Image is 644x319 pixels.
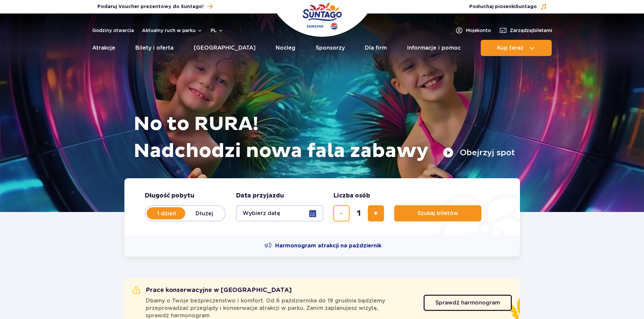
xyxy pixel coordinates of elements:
a: Nocleg [276,40,295,56]
span: Długość pobytu [145,192,194,200]
a: Mojekonto [455,26,491,34]
button: Posłuchaj piosenkiSuntago [469,3,547,10]
a: Sponsorzy [316,40,345,56]
span: Moje konto [466,27,491,34]
button: pl [211,27,223,34]
a: Informacje i pomoc [407,40,461,56]
span: Zarządzaj biletami [510,27,552,34]
button: Kup teraz [481,40,552,56]
a: Bilety i oferta [135,40,173,56]
a: Zarządzajbiletami [499,26,552,34]
input: liczba biletów [351,205,367,221]
span: Sprawdź harmonogram [435,300,500,305]
h2: Prace konserwacyjne w [GEOGRAPHIC_DATA] [132,286,292,294]
span: Data przyjazdu [236,192,284,200]
button: Obejrzyj spot [443,147,515,158]
button: Wybierz datę [236,205,323,221]
a: Sprawdź harmonogram [424,295,512,311]
form: Planowanie wizyty w Park of Poland [124,178,520,235]
label: Dłużej [185,206,224,220]
a: Harmonogram atrakcji na październik [264,242,381,250]
span: Suntago [516,4,537,9]
a: Podaruj Voucher prezentowy do Suntago! [97,2,213,11]
a: Atrakcje [92,40,115,56]
span: Podaruj Voucher prezentowy do Suntago! [97,3,204,10]
span: Harmonogram atrakcji na październik [275,242,381,249]
button: dodaj bilet [368,205,384,221]
button: Aktualny ruch w parku [142,28,202,33]
a: Godziny otwarcia [92,27,134,34]
a: [GEOGRAPHIC_DATA] [194,40,256,56]
span: Posłuchaj piosenki [469,3,537,10]
button: usuń bilet [333,205,350,221]
span: Liczba osób [333,192,370,200]
label: 1 dzień [147,206,186,220]
span: Kup teraz [497,45,524,51]
a: Dla firm [365,40,387,56]
h1: No to RURA! Nadchodzi nowa fala zabawy [134,111,515,165]
span: Szukaj biletów [418,210,458,216]
button: Szukaj biletów [394,205,481,221]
